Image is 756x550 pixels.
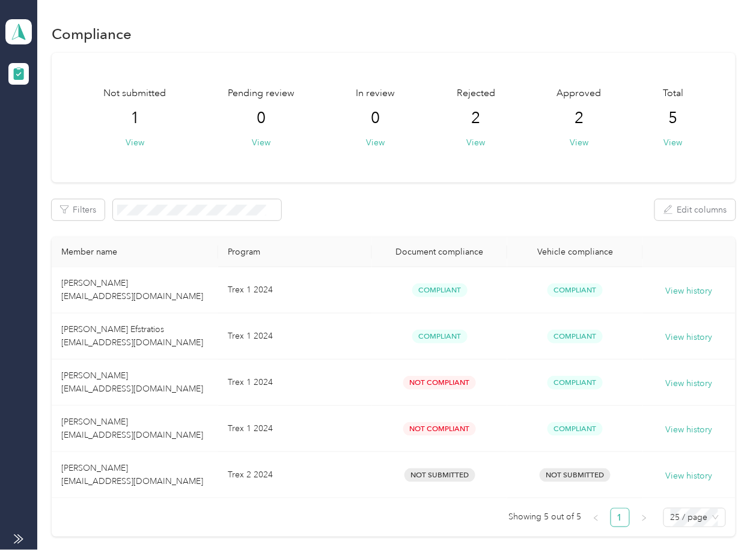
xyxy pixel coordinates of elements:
div: Page Size [663,508,726,527]
button: View history [666,377,713,390]
button: left [587,508,606,527]
h1: Compliance [52,28,132,40]
span: [PERSON_NAME] [EMAIL_ADDRESS][DOMAIN_NAME] [61,278,203,301]
td: Trex 1 2024 [218,267,372,313]
span: [PERSON_NAME] Efstratios [EMAIL_ADDRESS][DOMAIN_NAME] [61,324,203,348]
div: Vehicle compliance [517,247,633,257]
button: View history [666,285,713,298]
button: View [467,136,486,149]
button: View [252,136,270,149]
button: View [570,136,588,149]
span: Not Submitted [404,468,475,482]
span: Rejected [457,86,495,101]
span: Compliant [547,376,603,390]
li: Previous Page [587,508,606,527]
span: Approved [557,86,602,101]
a: 1 [611,509,629,527]
td: Trex 1 2024 [218,360,372,406]
td: Trex 2 2024 [218,452,372,498]
li: 1 [611,508,630,527]
li: Next Page [635,508,654,527]
button: View history [666,331,713,344]
span: Compliant [412,283,468,297]
span: [PERSON_NAME] [EMAIL_ADDRESS][DOMAIN_NAME] [61,463,203,486]
span: 2 [472,109,481,128]
button: View history [666,470,713,483]
button: View [367,136,385,149]
span: 0 [371,109,380,128]
button: View [664,136,683,149]
td: Trex 1 2024 [218,406,372,452]
span: 1 [130,109,139,128]
iframe: Everlance-gr Chat Button Frame [689,483,756,550]
button: View [126,136,144,149]
button: Filters [52,199,105,220]
span: Showing 5 out of 5 [509,508,582,526]
span: right [641,515,648,522]
span: Not Compliant [403,376,476,390]
button: right [635,508,654,527]
span: Compliant [547,422,603,436]
button: View history [666,423,713,437]
span: [PERSON_NAME] [EMAIL_ADDRESS][DOMAIN_NAME] [61,370,203,394]
span: Compliant [547,330,603,343]
span: Not Submitted [540,468,611,482]
span: 5 [669,109,678,128]
span: Not Compliant [403,422,476,436]
span: Pending review [228,86,294,101]
span: Not submitted [104,86,166,101]
span: Total [663,86,683,101]
span: 2 [575,109,584,128]
span: 25 / page [671,509,719,527]
th: Member name [52,237,218,267]
span: [PERSON_NAME] [EMAIL_ADDRESS][DOMAIN_NAME] [61,417,203,440]
span: 0 [257,109,266,128]
div: Document compliance [382,247,498,257]
span: In review [356,86,395,101]
td: Trex 1 2024 [218,313,372,360]
th: Program [218,237,372,267]
button: Edit columns [655,199,736,220]
span: Compliant [412,330,468,343]
span: left [593,515,600,522]
span: Compliant [547,283,603,297]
